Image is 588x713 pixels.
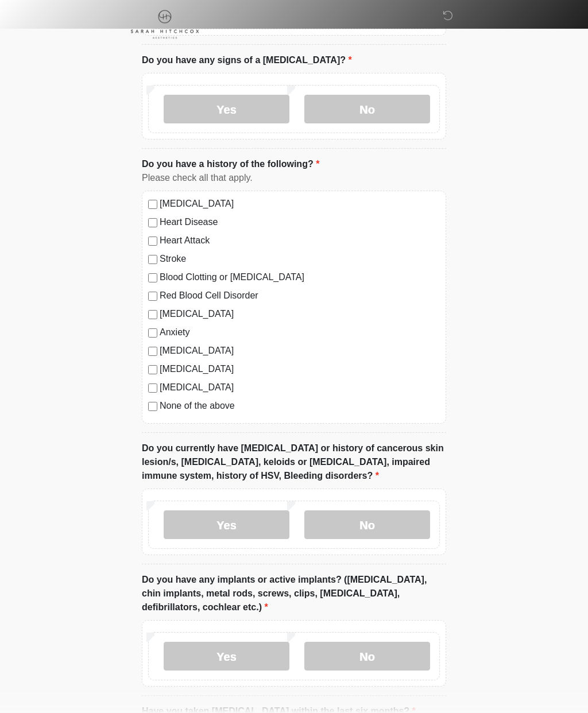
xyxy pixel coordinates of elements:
label: None of the above [160,399,440,413]
label: [MEDICAL_DATA] [160,344,440,358]
img: Sarah Hitchcox Aesthetics Logo [130,9,199,39]
label: No [304,95,430,123]
input: [MEDICAL_DATA] [148,310,157,319]
div: Please check all that apply. [142,171,446,185]
input: Blood Clotting or [MEDICAL_DATA] [148,273,157,282]
label: Yes [164,510,289,539]
label: Do you have any signs of a [MEDICAL_DATA]? [142,53,352,67]
label: Red Blood Cell Disorder [160,289,440,303]
input: [MEDICAL_DATA] [148,365,157,374]
label: Stroke [160,252,440,266]
input: Anxiety [148,328,157,338]
label: [MEDICAL_DATA] [160,197,440,211]
label: Do you have a history of the following? [142,157,319,171]
label: [MEDICAL_DATA] [160,362,440,376]
input: Heart Disease [148,218,157,227]
label: Yes [164,642,289,671]
input: [MEDICAL_DATA] [148,347,157,356]
label: Yes [164,95,289,123]
label: Heart Disease [160,215,440,229]
input: None of the above [148,402,157,411]
label: [MEDICAL_DATA] [160,307,440,321]
label: Do you have any implants or active implants? ([MEDICAL_DATA], chin implants, metal rods, screws, ... [142,573,446,614]
label: Do you currently have [MEDICAL_DATA] or history of cancerous skin lesion/s, [MEDICAL_DATA], keloi... [142,441,446,483]
input: [MEDICAL_DATA] [148,383,157,393]
input: [MEDICAL_DATA] [148,200,157,209]
label: No [304,510,430,539]
label: Blood Clotting or [MEDICAL_DATA] [160,270,440,284]
label: Heart Attack [160,234,440,247]
label: [MEDICAL_DATA] [160,381,440,394]
input: Red Blood Cell Disorder [148,292,157,301]
label: No [304,642,430,671]
label: Anxiety [160,325,440,339]
input: Stroke [148,255,157,264]
input: Heart Attack [148,237,157,246]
